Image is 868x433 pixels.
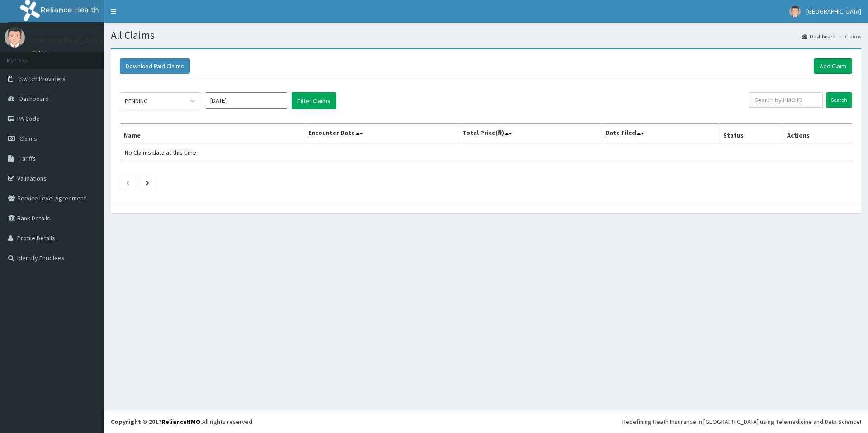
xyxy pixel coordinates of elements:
span: Switch Providers [19,75,66,83]
span: Dashboard [19,95,49,103]
a: RelianceHMO [161,418,200,426]
a: Dashboard [802,33,835,40]
span: Tariffs [19,154,36,162]
th: Name [120,124,305,144]
th: Status [719,124,783,144]
th: Actions [783,124,852,144]
span: Claims [19,134,37,143]
a: Previous page [126,178,130,186]
h1: All Claims [111,29,861,41]
span: [GEOGRAPHIC_DATA] [806,7,861,15]
footer: All rights reserved. [104,410,868,433]
button: Download Paid Claims [120,58,190,74]
th: Date Filed [601,124,719,144]
div: PENDING [125,96,148,105]
span: No Claims data at this time. [125,148,198,157]
button: Filter Claims [292,92,336,109]
div: Redefining Heath Insurance in [GEOGRAPHIC_DATA] using Telemedicine and Data Science! [622,417,861,426]
th: Encounter Date [304,124,458,144]
th: Total Price(₦) [458,124,601,144]
p: [GEOGRAPHIC_DATA] [32,37,106,45]
input: Search by HMO ID [749,92,823,108]
input: Select Month and Year [206,92,287,109]
a: Next page [146,178,149,186]
img: User Image [789,6,801,17]
input: Search [826,92,852,108]
a: Online [32,49,53,56]
li: Claims [836,33,861,40]
img: User Image [5,27,25,48]
a: Add Claim [814,58,852,74]
strong: Copyright © 2017 . [111,418,202,426]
